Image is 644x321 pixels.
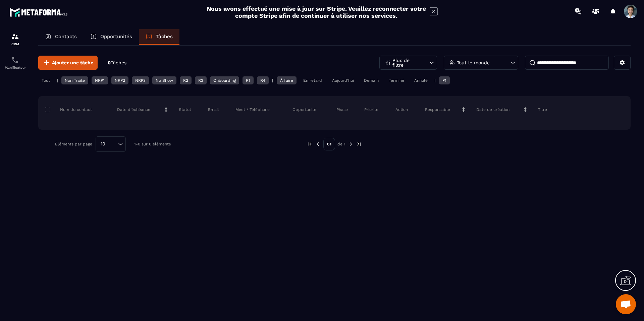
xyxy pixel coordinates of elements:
div: Demain [361,76,382,84]
img: prev [315,141,321,147]
div: Search for option [96,136,126,152]
img: next [348,141,354,147]
p: CRM [2,42,29,46]
p: Opportunités [100,34,132,40]
p: | [57,78,58,83]
a: formationformationCRM [2,27,29,51]
p: Statut [179,107,191,112]
p: Action [395,107,408,112]
img: scheduler [11,56,19,64]
div: P1 [439,76,450,84]
a: Tâches [139,29,179,45]
p: Tâches [156,34,173,40]
p: Email [208,107,219,112]
p: Titre [538,107,547,112]
p: Tout le monde [457,60,490,65]
p: | [272,78,273,83]
p: Planificateur [2,66,29,69]
p: Date de création [476,107,509,112]
div: Tout [38,76,53,84]
div: R3 [195,76,207,84]
div: NRP2 [111,76,128,84]
img: prev [307,141,313,147]
p: Responsable [425,107,450,112]
a: Contacts [38,29,84,45]
div: En retard [300,76,325,84]
img: logo [9,6,70,18]
p: Meet / Téléphone [235,107,270,112]
div: Aujourd'hui [329,76,357,84]
span: Ajouter une tâche [52,59,93,66]
div: Ouvrir le chat [616,294,636,314]
div: NRP3 [132,76,149,84]
div: Terminé [385,76,408,84]
p: 01 [323,138,335,150]
div: R2 [180,76,192,84]
p: Opportunité [292,107,316,112]
div: Annulé [411,76,431,84]
h2: Nous avons effectué une mise à jour sur Stripe. Veuillez reconnecter votre compte Stripe afin de ... [206,5,426,19]
p: Contacts [55,34,77,40]
input: Search for option [108,140,116,148]
a: schedulerschedulerPlanificateur [2,51,29,74]
p: 0 [108,60,126,66]
p: Phase [336,107,348,112]
p: Plus de filtre [392,58,422,67]
p: de 1 [337,141,345,147]
span: 10 [98,140,108,148]
div: R4 [257,76,269,84]
div: Non Traité [61,76,88,84]
div: R1 [243,76,254,84]
div: À faire [277,76,297,84]
p: | [434,78,436,83]
div: No Show [152,76,176,84]
button: Ajouter une tâche [38,56,98,70]
p: Éléments par page [55,142,92,146]
p: Nom du contact [47,107,92,112]
img: next [356,141,362,147]
span: Tâches [111,60,126,65]
p: 1-0 sur 0 éléments [134,142,171,146]
a: Opportunités [84,29,139,45]
div: NRP1 [92,76,108,84]
p: Date d’échéance [117,107,150,112]
div: Onboarding [210,76,239,84]
img: formation [11,33,19,41]
p: Priorité [364,107,378,112]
